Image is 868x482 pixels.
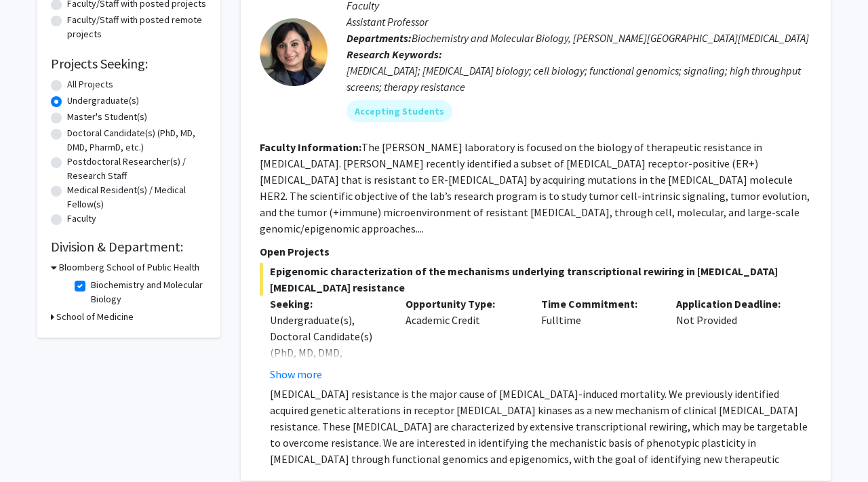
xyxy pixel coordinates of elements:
[260,140,810,235] fg-read-more: The [PERSON_NAME] laboratory is focused on the biology of therapeutic resistance in [MEDICAL_DATA...
[91,278,203,306] label: Biochemistry and Molecular Biology
[260,263,812,296] span: Epigenomic characterization of the mechanisms underlying transcriptional rewiring in [MEDICAL_DAT...
[666,296,802,382] div: Not Provided
[347,100,452,122] mat-chip: Accepting Students
[347,31,412,45] b: Departments:
[541,296,656,312] p: Time Commitment:
[51,239,207,255] h2: Division & Department:
[347,47,442,61] b: Research Keywords:
[347,14,812,30] p: Assistant Professor
[51,56,207,72] h2: Projects Seeking:
[260,140,361,154] b: Faculty Information:
[412,31,809,45] span: Biochemistry and Molecular Biology, [PERSON_NAME][GEOGRAPHIC_DATA][MEDICAL_DATA]
[270,296,385,312] p: Seeking:
[10,421,58,472] iframe: Chat
[531,296,667,382] div: Fulltime
[67,13,207,41] label: Faculty/Staff with posted remote projects
[270,366,322,382] button: Show more
[347,62,812,95] div: [MEDICAL_DATA]; [MEDICAL_DATA] biology; cell biology; functional genomics; signaling; high throug...
[406,296,521,312] p: Opportunity Type:
[67,77,113,92] label: All Projects
[59,260,199,275] h3: Bloomberg School of Public Health
[270,312,385,458] div: Undergraduate(s), Doctoral Candidate(s) (PhD, MD, DMD, PharmD, etc.), Postdoctoral Researcher(s) ...
[67,110,147,124] label: Master's Student(s)
[260,243,812,260] p: Open Projects
[395,296,531,382] div: Academic Credit
[676,296,791,312] p: Application Deadline:
[56,310,134,324] h3: School of Medicine
[67,183,207,212] label: Medical Resident(s) / Medical Fellow(s)
[67,155,207,183] label: Postdoctoral Researcher(s) / Research Staff
[67,94,139,108] label: Undergraduate(s)
[67,126,207,155] label: Doctoral Candidate(s) (PhD, MD, DMD, PharmD, etc.)
[67,212,96,226] label: Faculty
